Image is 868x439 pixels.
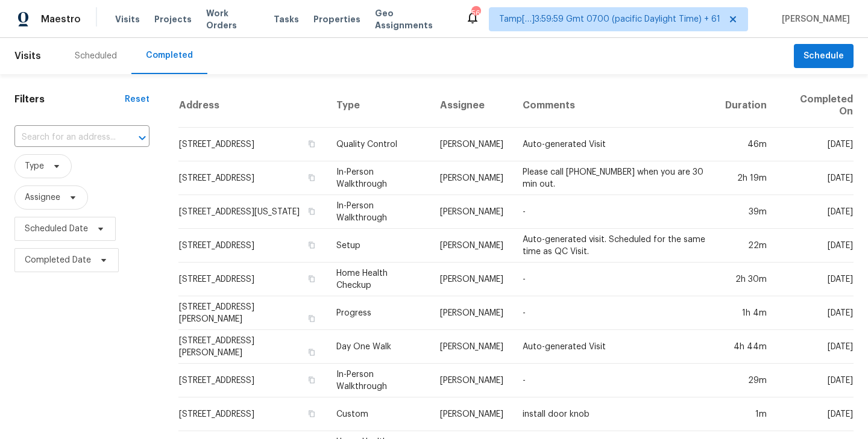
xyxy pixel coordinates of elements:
td: Setup [327,229,430,263]
button: Copy Address [306,139,317,149]
td: Home Health Checkup [327,263,430,296]
span: Schedule [804,49,844,64]
span: Tasks [274,15,299,23]
td: [DATE] [776,397,854,431]
span: Scheduled Date [25,223,88,235]
td: 1m [715,397,776,431]
span: Completed Date [25,254,91,266]
td: [PERSON_NAME] [430,161,513,195]
span: Maestro [41,13,81,25]
td: In-Person Walkthrough [327,195,430,229]
td: 1h 4m [715,296,776,330]
td: - [513,195,715,229]
td: 2h 19m [715,161,776,195]
h1: Filters [14,93,125,105]
td: [PERSON_NAME] [430,364,513,397]
td: [DATE] [776,195,854,229]
td: [DATE] [776,229,854,263]
button: Copy Address [306,375,317,385]
td: Day One Walk [327,330,430,364]
td: [PERSON_NAME] [430,229,513,263]
td: [PERSON_NAME] [430,263,513,296]
button: Copy Address [306,206,317,217]
td: install door knob [513,397,715,431]
span: Type [25,160,44,172]
td: 39m [715,195,776,229]
span: [PERSON_NAME] [777,13,850,25]
td: - [513,364,715,397]
div: Completed [146,49,193,61]
span: Assignee [25,191,60,204]
input: Search for an address... [14,128,116,147]
td: [DATE] [776,263,854,296]
button: Copy Address [306,313,317,324]
button: Copy Address [306,240,317,251]
td: Please call [PHONE_NUMBER] when you are 30 min out. [513,161,715,195]
th: Duration [715,84,776,128]
td: [PERSON_NAME] [430,397,513,431]
td: [DATE] [776,128,854,161]
span: Projects [154,13,192,25]
td: Auto-generated visit. Scheduled for the same time as QC Visit. [513,229,715,263]
td: [STREET_ADDRESS][PERSON_NAME] [178,330,327,364]
td: [STREET_ADDRESS] [178,364,327,397]
span: Work Orders [206,7,259,31]
span: Properties [313,13,360,25]
td: [PERSON_NAME] [430,195,513,229]
td: 29m [715,364,776,397]
th: Completed On [776,84,854,128]
th: Address [178,84,327,128]
td: [STREET_ADDRESS] [178,161,327,195]
span: Geo Assignments [375,7,451,31]
td: [DATE] [776,296,854,330]
button: Open [134,129,151,146]
button: Copy Address [306,172,317,183]
button: Copy Address [306,273,317,284]
td: Custom [327,397,430,431]
div: Reset [125,93,149,105]
td: Quality Control [327,128,430,161]
span: Tamp[…]3:59:59 Gmt 0700 (pacific Daylight Time) + 61 [499,13,720,25]
td: [STREET_ADDRESS] [178,229,327,263]
td: [STREET_ADDRESS] [178,128,327,161]
td: Auto-generated Visit [513,330,715,364]
button: Copy Address [306,408,317,419]
th: Type [327,84,430,128]
td: - [513,263,715,296]
button: Schedule [794,44,854,69]
td: [DATE] [776,364,854,397]
td: [PERSON_NAME] [430,128,513,161]
div: Scheduled [75,50,117,62]
button: Copy Address [306,347,317,358]
td: In-Person Walkthrough [327,364,430,397]
td: Progress [327,296,430,330]
td: 22m [715,229,776,263]
td: [PERSON_NAME] [430,330,513,364]
td: [DATE] [776,161,854,195]
td: [DATE] [776,330,854,364]
td: [PERSON_NAME] [430,296,513,330]
span: Visits [14,43,41,69]
td: 4h 44m [715,330,776,364]
td: Auto-generated Visit [513,128,715,161]
td: In-Person Walkthrough [327,161,430,195]
td: 46m [715,128,776,161]
td: 2h 30m [715,263,776,296]
td: [STREET_ADDRESS][US_STATE] [178,195,327,229]
td: [STREET_ADDRESS] [178,263,327,296]
td: [STREET_ADDRESS] [178,397,327,431]
th: Assignee [430,84,513,128]
td: [STREET_ADDRESS][PERSON_NAME] [178,296,327,330]
td: - [513,296,715,330]
div: 563 [471,7,480,19]
th: Comments [513,84,715,128]
span: Visits [115,13,140,25]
